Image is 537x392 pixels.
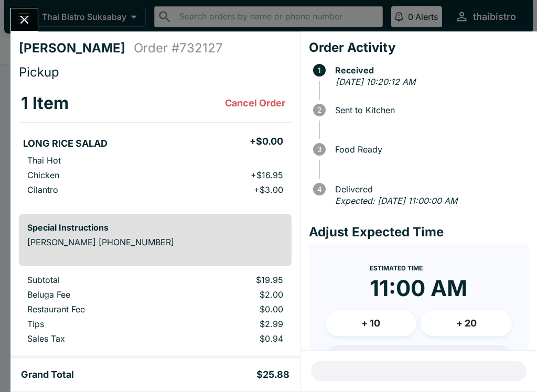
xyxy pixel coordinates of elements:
[256,368,289,381] h5: $25.88
[370,264,423,272] span: Estimated Time
[23,137,108,150] h5: LONG RICE SALAD
[309,224,529,240] h4: Adjust Expected Time
[254,184,283,195] p: + $3.00
[330,66,529,75] span: Received
[330,105,529,115] span: Sent to Kitchen
[19,64,59,80] span: Pickup
[27,289,166,300] p: Beluga Fee
[27,275,166,285] p: Subtotal
[317,145,321,154] text: 3
[27,237,283,247] p: [PERSON_NAME] [PHONE_NUMBER]
[21,368,74,381] h5: Grand Total
[370,275,467,302] time: 11:00 AM
[251,170,283,180] p: + $16.95
[221,93,289,114] button: Cancel Order
[27,222,283,233] h6: Special Instructions
[317,185,321,193] text: 4
[27,184,58,195] p: Cilantro
[19,275,292,348] table: orders table
[27,319,166,329] p: Tips
[182,333,283,344] p: $0.94
[21,93,69,114] h3: 1 Item
[330,145,529,154] span: Food Ready
[336,77,415,87] em: [DATE] 10:20:12 AM
[317,106,321,114] text: 2
[27,155,61,166] p: Thai Hot
[421,310,512,336] button: + 20
[11,8,38,31] button: Close
[309,40,529,56] h4: Order Activity
[182,275,283,285] p: $19.95
[182,319,283,329] p: $2.99
[19,40,134,56] h4: [PERSON_NAME]
[182,289,283,300] p: $2.00
[326,310,417,336] button: + 10
[335,195,457,206] em: Expected: [DATE] 11:00:00 AM
[182,304,283,314] p: $0.00
[19,84,292,205] table: orders table
[27,170,59,180] p: Chicken
[134,40,223,56] h4: Order # 732127
[330,184,529,194] span: Delivered
[250,135,283,148] h5: + $0.00
[318,66,321,74] text: 1
[27,304,166,314] p: Restaurant Fee
[27,333,166,344] p: Sales Tax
